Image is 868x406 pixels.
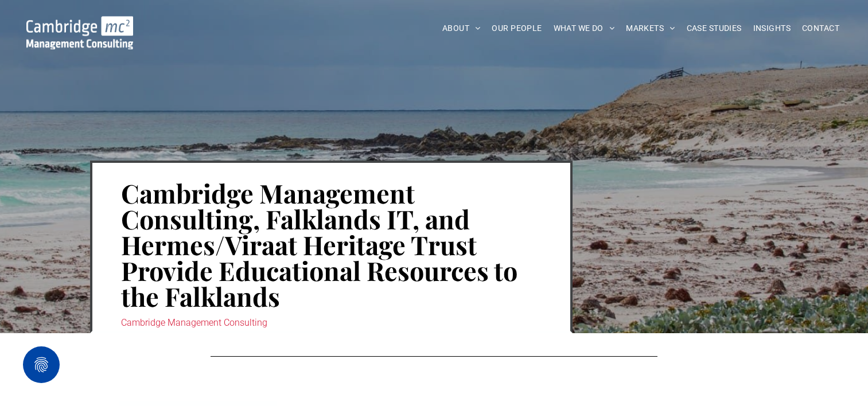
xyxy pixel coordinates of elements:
a: MARKETS [620,19,680,37]
h1: Cambridge Management Consulting, Falklands IT, and Hermes/Viraat Heritage Trust Provide Education... [121,179,542,310]
a: CONTACT [796,19,845,37]
a: INSIGHTS [748,19,796,37]
a: WHAT WE DO [548,19,621,37]
a: CASE STUDIES [681,19,748,37]
div: Cambridge Management Consulting [121,315,542,331]
a: OUR PEOPLE [486,19,547,37]
a: ABOUT [437,19,486,37]
img: Go to Homepage [26,16,133,49]
a: Your Business Transformed | Cambridge Management Consulting [26,18,133,30]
